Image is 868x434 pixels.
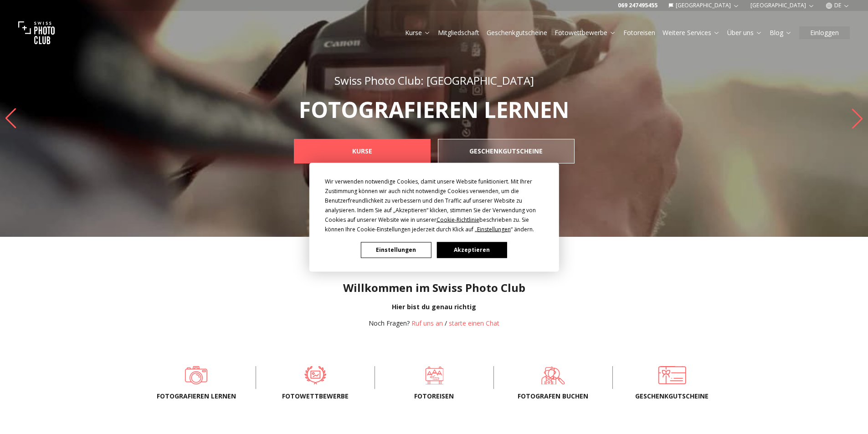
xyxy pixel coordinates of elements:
[477,225,511,233] span: Einstellungen
[437,215,479,223] span: Cookie-Richtlinie
[437,242,507,258] button: Akzeptieren
[361,242,431,258] button: Einstellungen
[309,163,559,271] div: Cookie Consent Prompt
[325,176,544,234] div: Wir verwenden notwendige Cookies, damit unsere Website funktioniert. Mit Ihrer Zustimmung können ...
